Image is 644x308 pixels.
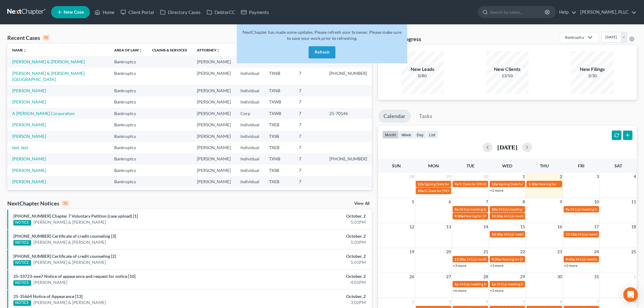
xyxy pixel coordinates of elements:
[522,298,526,305] span: 5
[633,273,637,280] span: 1
[492,282,496,286] span: 1p
[192,165,236,176] td: [PERSON_NAME]
[13,220,31,226] div: NOTICE
[570,207,629,212] span: 341(a) meeting for [PERSON_NAME]
[486,66,529,73] div: New Clients
[486,73,529,79] div: 13/50
[252,293,366,299] div: October, 2
[502,163,512,168] span: Wed
[236,56,264,67] td: Individual
[459,282,550,286] span: 341(a) meeting for [PERSON_NAME] & [PERSON_NAME]
[109,165,147,176] td: Bankruptcy
[492,257,501,261] span: 9:30a
[454,257,466,261] span: 11:30a
[13,233,116,239] a: [PHONE_NUMBER] Certificate of credit counseling [3]
[490,263,503,268] a: +3 more
[33,299,106,306] a: [PERSON_NAME] & [PERSON_NAME]
[12,111,75,116] a: A [PERSON_NAME] Corporation
[565,35,584,40] div: Bankruptcy
[492,182,498,186] span: 12a
[411,198,415,205] span: 5
[264,142,294,153] td: TXEB
[294,108,324,119] td: 7
[197,48,220,52] a: Attorneyunfold_more
[453,288,466,293] a: +6 more
[466,257,540,261] span: 341(a) meeting for Crescent [PERSON_NAME]
[593,273,600,280] span: 31
[459,182,522,186] span: IC Date for [PERSON_NAME], Shylanda
[565,207,569,212] span: 9a
[593,223,600,230] span: 17
[520,273,526,280] span: 29
[109,108,147,119] td: Bankruptcy
[324,108,372,119] td: 25-70146
[446,173,452,180] span: 29
[264,187,294,199] td: TXNB
[157,7,204,18] a: Directory Cases
[559,298,563,305] span: 6
[490,6,546,18] input: Search by name...
[426,131,438,139] button: list
[12,145,28,150] a: test, test
[192,142,236,153] td: [PERSON_NAME]
[492,232,503,236] span: 10:30a
[264,108,294,119] td: TXWB
[12,48,27,52] a: Nameunfold_more
[13,274,135,279] a: 25-33723-swe7 Notice of appearance and request for notice [10]
[92,7,117,18] a: Home
[12,179,46,184] a: [PERSON_NAME]
[520,223,526,230] span: 15
[418,182,424,186] span: 12a
[309,46,335,58] button: Refresh
[498,182,553,186] span: Signing Date for [PERSON_NAME]
[424,182,479,186] span: Signing Date for [PERSON_NAME]
[294,131,324,142] td: 7
[501,257,549,261] span: Hearing for [PERSON_NAME]
[12,134,46,139] a: [PERSON_NAME]
[414,110,438,123] a: Tasks
[109,153,147,165] td: Bankruptcy
[520,248,526,255] span: 22
[109,142,147,153] td: Bankruptcy
[459,207,518,212] span: 341(a) meeting for [PERSON_NAME]
[556,7,576,18] a: Help
[414,131,426,139] button: day
[62,201,69,206] div: 10
[192,96,236,108] td: [PERSON_NAME]
[13,260,31,266] div: NOTICE
[264,85,294,96] td: TXNB
[236,68,264,85] td: Individual
[139,49,142,52] i: unfold_more
[578,163,584,168] span: Fri
[294,187,324,199] td: 7
[496,282,587,286] span: 341(a) meeting for [PERSON_NAME] & [PERSON_NAME]
[109,96,147,108] td: Bankruptcy
[192,119,236,130] td: [PERSON_NAME]
[12,99,46,104] a: [PERSON_NAME]
[236,108,264,119] td: Corp
[109,187,147,199] td: Bankruptcy
[483,248,489,255] span: 21
[236,131,264,142] td: Individual
[324,68,372,85] td: [PHONE_NUMBER]
[252,259,366,265] div: 5:01PM
[13,280,31,286] div: NOTICE
[238,7,272,18] a: Payments
[294,142,324,153] td: 7
[252,239,366,245] div: 5:01PM
[264,119,294,130] td: TXEB
[631,223,637,230] span: 18
[571,73,614,79] div: 3/30
[483,173,489,180] span: 30
[559,198,563,205] span: 9
[623,287,638,302] div: Open Intercom Messenger
[464,214,512,218] span: Hearing for [PERSON_NAME]
[109,131,147,142] td: Bankruptcy
[294,176,324,187] td: 7
[33,239,106,245] a: [PERSON_NAME] & [PERSON_NAME]
[454,214,464,218] span: 9:30a
[540,163,549,168] span: Thu
[483,223,489,230] span: 14
[401,66,444,73] div: New Leads
[448,298,452,305] span: 3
